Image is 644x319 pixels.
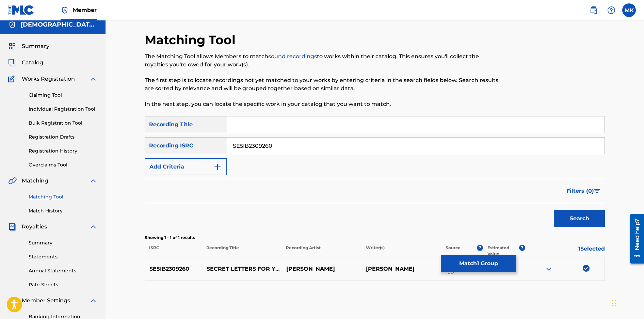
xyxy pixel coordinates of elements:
button: Filters (0) [562,182,605,200]
span: ? [477,245,483,251]
a: Claiming Tool [29,92,97,99]
p: Showing 1 - 1 of 1 results [145,235,605,241]
p: Recording Artist [281,245,361,257]
img: expand [89,177,97,185]
p: SE5IB2309260 [145,265,202,273]
p: In the next step, you can locate the specific work in your catalog that you want to match. [145,100,499,108]
img: help [607,6,615,14]
a: Individual Registration Tool [29,106,97,113]
img: expand [89,223,97,231]
img: MLC Logo [8,5,34,15]
span: Filters ( 0 ) [566,187,594,195]
a: Overclaims Tool [29,161,97,169]
p: SECRET LETTERS FOR YOU [202,265,282,273]
span: Summary [22,42,49,50]
a: Summary [29,239,97,246]
span: Matching [22,177,48,185]
button: Add Criteria [145,158,227,175]
span: Royalties [22,223,47,231]
a: Registration Drafts [29,133,97,141]
img: Member Settings [8,297,16,305]
p: [PERSON_NAME] [361,265,441,273]
img: Royalties [8,223,16,231]
img: expand [545,265,553,273]
img: Top Rightsholder [61,6,69,14]
p: The Matching Tool allows Members to match to works within their catalog. This ensures you'll coll... [145,52,499,69]
iframe: Resource Center [625,211,644,266]
a: Rate Sheets [29,281,97,288]
img: expand [89,297,97,305]
a: Statements [29,253,97,260]
p: Writer(s) [361,245,441,257]
img: expand [89,75,97,83]
h2: Matching Tool [145,32,239,48]
p: [PERSON_NAME] [281,265,361,273]
img: Summary [8,42,16,50]
a: SummarySummary [8,42,49,50]
div: Drag [612,293,616,314]
iframe: Chat Widget [610,286,644,319]
button: Search [554,210,605,227]
span: Member [73,6,97,14]
img: 9d2ae6d4665cec9f34b9.svg [213,163,222,171]
div: Help [605,3,618,17]
a: Public Search [587,3,600,17]
p: 1 Selected [525,245,605,257]
a: Annual Statements [29,267,97,274]
p: The first step is to locate recordings not yet matched to your works by entering criteria in the ... [145,76,499,93]
h5: LADY OF THE LAKE MUSIC AB [20,21,97,29]
img: Catalog [8,59,16,67]
form: Search Form [145,116,605,230]
p: Estimated Value [487,245,519,257]
p: Recording Title [202,245,281,257]
p: Source [446,245,461,257]
a: CatalogCatalog [8,59,43,67]
span: Works Registration [22,75,75,83]
span: Member Settings [22,297,70,305]
img: filter [594,189,600,193]
p: ISRC [145,245,202,257]
a: sound recordings [268,53,317,60]
button: Match1 Group [441,255,516,272]
img: Matching [8,177,17,185]
a: Match History [29,207,97,214]
span: ? [519,245,525,251]
a: Matching Tool [29,193,97,201]
img: search [590,6,598,14]
div: User Menu [622,3,636,17]
span: Catalog [22,59,43,67]
img: Accounts [8,21,16,29]
a: Bulk Registration Tool [29,119,97,127]
img: deselect [583,265,590,272]
img: Works Registration [8,75,17,83]
a: Registration History [29,147,97,155]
